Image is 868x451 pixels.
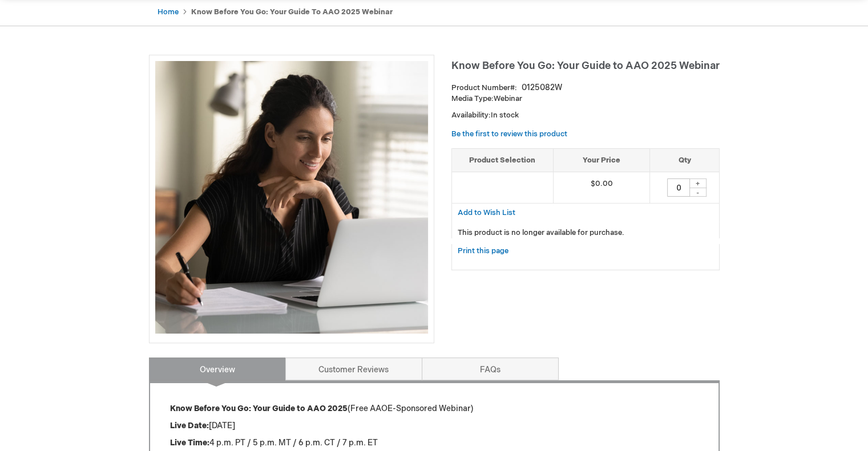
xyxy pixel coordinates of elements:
[458,227,713,238] p: This product is no longer available for purchase.
[553,148,650,172] th: Your Price
[451,129,567,139] a: Be the first to review this product
[451,94,720,104] p: Webinar
[170,404,348,413] strong: Know Before You Go: Your Guide to AAO 2025
[170,403,699,415] p: (Free AAOE-Sponsored Webinar)
[553,172,650,204] td: $0.00
[650,148,719,172] th: Qty
[149,357,286,380] a: Overview
[522,82,562,94] div: 0125082W
[285,357,422,380] a: Customer Reviews
[451,110,720,121] p: Availability:
[458,208,515,217] a: Add to Wish List
[170,421,209,430] strong: Live Date:
[170,420,699,432] p: [DATE]
[191,7,393,17] strong: Know Before You Go: Your Guide to AAO 2025 Webinar
[422,357,559,380] a: FAQs
[458,244,508,258] a: Print this page
[451,83,517,92] strong: Product Number
[491,111,519,120] span: In stock
[170,438,209,448] strong: Live Time:
[451,60,720,72] span: Know Before You Go: Your Guide to AAO 2025 Webinar
[451,94,494,103] strong: Media Type:
[452,148,554,172] th: Product Selection
[158,7,179,17] a: Home
[689,178,706,188] div: +
[667,178,690,197] input: Qty
[458,208,515,217] span: Add to Wish List
[170,437,699,449] p: 4 p.m. PT / 5 p.m. MT / 6 p.m. CT / 7 p.m. ET
[155,61,428,334] img: Know Before You Go: Your Guide to AAO 2025 Webinar
[689,188,706,197] div: -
